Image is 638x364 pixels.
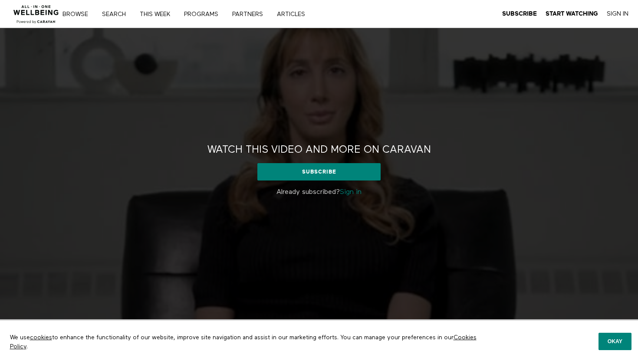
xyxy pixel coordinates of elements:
a: Browse [59,11,97,17]
a: Cookies Policy [10,334,477,349]
a: Subscribe [502,10,537,18]
button: Okay [599,333,631,350]
p: Already subscribed? [191,187,447,197]
a: Start Watching [546,10,598,18]
a: THIS WEEK [137,11,179,17]
p: We use to enhance the functionality of our website, improve site navigation and assist in our mar... [3,327,501,357]
a: ARTICLES [274,11,314,17]
h2: Watch this video and more on CARAVAN [207,143,431,157]
strong: Subscribe [502,10,537,17]
a: Sign In [607,10,628,18]
a: Sign in [340,189,362,196]
a: Search [99,11,135,17]
a: PROGRAMS [181,11,227,17]
strong: Start Watching [546,10,598,17]
nav: Primary [69,10,323,18]
a: Subscribe [257,163,380,180]
a: cookies [30,334,52,341]
a: PARTNERS [229,11,272,17]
